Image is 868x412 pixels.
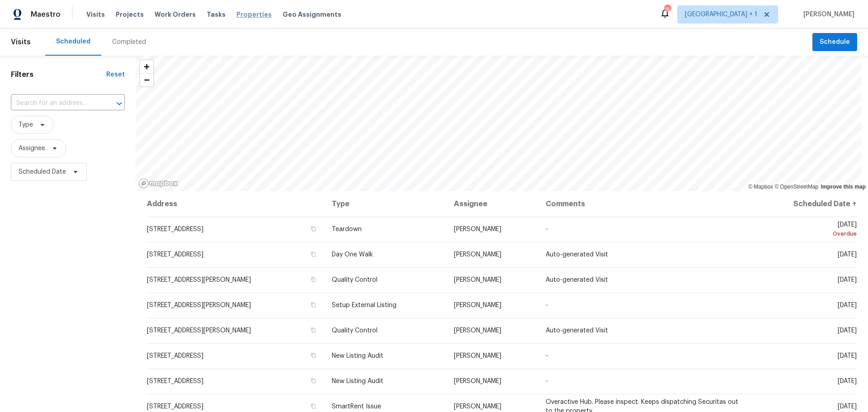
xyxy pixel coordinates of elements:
button: Schedule [812,33,857,52]
a: OpenStreetMap [774,184,818,190]
button: Zoom in [140,60,153,73]
span: [PERSON_NAME] [454,302,501,308]
span: [PERSON_NAME] [454,353,501,359]
button: Zoom out [140,73,153,86]
span: [DATE] [838,251,857,258]
span: Scheduled Date [19,167,66,176]
span: Quality Control [332,277,377,283]
span: [DATE] [838,302,857,308]
span: [STREET_ADDRESS] [147,378,203,384]
button: Copy Address [309,250,317,258]
span: Schedule [820,37,850,48]
span: Visits [86,10,105,19]
span: [STREET_ADDRESS] [147,403,203,410]
span: [PERSON_NAME] [454,226,501,232]
span: Day One Walk [332,251,373,258]
span: - [546,378,548,384]
h1: Filters [11,70,106,79]
span: New Listing Audit [332,378,383,384]
span: [STREET_ADDRESS][PERSON_NAME] [147,277,251,283]
span: Auto-generated Visit [546,277,608,283]
span: [STREET_ADDRESS][PERSON_NAME] [147,302,251,308]
span: Work Orders [155,10,196,19]
span: New Listing Audit [332,353,383,359]
span: Assignee [19,144,45,153]
button: Copy Address [309,402,317,410]
th: Type [325,191,447,217]
span: [DATE] [759,222,857,238]
span: [PERSON_NAME] [454,277,501,283]
a: Mapbox homepage [138,178,178,189]
a: Mapbox [748,184,773,190]
span: Visits [11,32,31,52]
span: Tasks [207,11,226,18]
span: [GEOGRAPHIC_DATA] + 1 [685,10,757,19]
div: Completed [112,38,146,47]
span: - [546,302,548,308]
button: Copy Address [309,301,317,309]
span: [PERSON_NAME] [454,327,501,334]
span: Quality Control [332,327,377,334]
button: Copy Address [309,326,317,334]
div: 15 [664,5,670,14]
div: Reset [106,70,125,79]
span: Geo Assignments [283,10,341,19]
span: Projects [116,10,144,19]
span: [STREET_ADDRESS] [147,353,203,359]
span: Setup External Listing [332,302,396,308]
span: [DATE] [838,277,857,283]
span: Maestro [31,10,61,19]
span: - [546,226,548,232]
span: [DATE] [838,378,857,384]
span: [PERSON_NAME] [454,403,501,410]
canvas: Map [136,56,861,191]
th: Scheduled Date ↑ [752,191,857,217]
span: Properties [236,10,272,19]
button: Open [113,97,126,110]
span: Auto-generated Visit [546,327,608,334]
span: [PERSON_NAME] [800,10,854,19]
button: Copy Address [309,225,317,233]
span: [PERSON_NAME] [454,378,501,384]
th: Address [146,191,325,217]
th: Comments [538,191,752,217]
span: SmartRent Issue [332,403,381,410]
button: Copy Address [309,351,317,360]
button: Copy Address [309,377,317,385]
div: Overdue [759,229,857,238]
span: Type [19,120,33,129]
span: [STREET_ADDRESS] [147,226,203,232]
span: [DATE] [838,327,857,334]
span: [DATE] [838,353,857,359]
button: Copy Address [309,275,317,284]
span: Auto-generated Visit [546,251,608,258]
span: Teardown [332,226,362,232]
span: [STREET_ADDRESS][PERSON_NAME] [147,327,251,334]
span: [PERSON_NAME] [454,251,501,258]
span: - [546,353,548,359]
th: Assignee [447,191,538,217]
span: [STREET_ADDRESS] [147,251,203,258]
input: Search for an address... [11,96,99,110]
a: Improve this map [821,184,866,190]
div: Scheduled [56,37,90,46]
span: [DATE] [838,403,857,410]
